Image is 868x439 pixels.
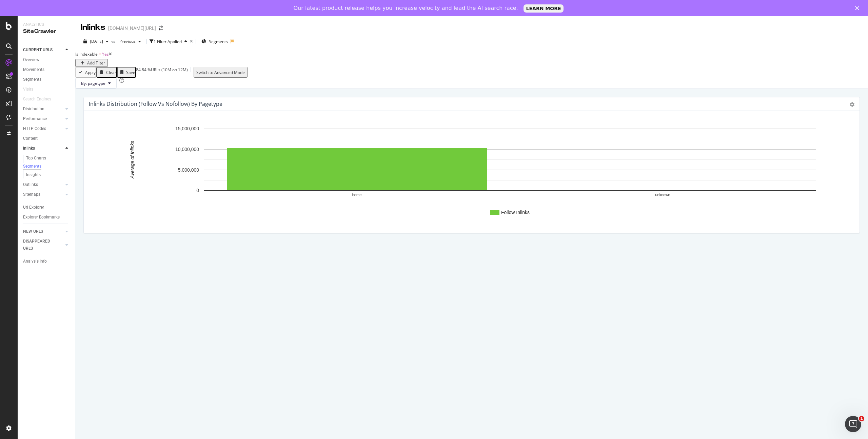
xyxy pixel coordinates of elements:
[106,70,116,75] div: Clear
[23,164,41,169] div: Segments
[196,188,199,193] text: 0
[196,70,245,75] div: Switch to Advanced Mode
[23,106,63,113] a: Distribution
[159,26,163,31] div: arrow-right-arrow-left
[23,228,63,235] a: NEW URLS
[23,214,70,221] a: Explorer Bookmarks
[75,67,96,78] button: Apply
[23,46,53,54] div: CURRENT URLS
[117,67,136,78] button: Save
[23,191,63,198] a: Sitemaps
[855,6,862,10] div: Close
[26,171,70,178] a: Insights
[23,125,63,132] a: HTTP Codes
[99,51,101,57] span: =
[23,86,33,93] div: Visits
[23,46,63,54] a: CURRENT URLS
[75,51,98,57] span: Is Indexable
[655,193,670,197] text: unknown
[26,155,70,162] a: Top Charts
[23,258,70,265] a: Analysis Info
[199,36,231,47] button: Segments
[23,181,63,188] a: Outlinks
[87,60,105,66] div: Add Filter
[23,96,51,103] div: Search Engines
[89,122,854,228] svg: A chart.
[23,238,63,252] a: DISAPPEARED URLS
[23,135,38,142] div: Content
[96,67,117,78] button: Clear
[294,5,518,12] div: Our latest product release helps you increase velocity and lead the AI search race.
[845,416,861,432] iframe: Intercom live chat
[859,416,864,421] span: 1
[136,67,188,78] div: 84.84 % URLs ( 10M on 12M )
[154,39,182,44] div: 1 Filter Applied
[81,36,111,47] button: [DATE]
[75,78,117,89] button: By: pagetype
[524,4,564,13] a: LEARN MORE
[126,70,135,75] div: Save
[23,214,60,221] div: Explorer Bookmarks
[102,51,109,57] span: Yes
[117,38,136,44] span: Previous
[23,76,70,83] a: Segments
[175,147,199,152] text: 10,000,000
[23,204,44,211] div: Url Explorer
[23,258,47,265] div: Analysis Info
[23,76,41,83] div: Segments
[23,27,70,35] div: SiteCrawler
[117,36,144,47] button: Previous
[90,38,103,44] span: 2024 Jul. 9th
[23,56,70,63] a: Overview
[23,66,44,73] div: Movements
[209,39,228,44] span: Segments
[23,181,38,188] div: Outlinks
[81,22,105,33] div: Inlinks
[23,96,58,103] a: Search Engines
[23,228,43,235] div: NEW URLS
[501,210,530,215] text: Follow Inlinks
[23,56,39,63] div: Overview
[75,59,108,67] button: Add Filter
[23,145,35,152] div: Inlinks
[23,145,63,152] a: Inlinks
[89,99,222,109] h4: Inlinks Distribution (Follow vs Nofollow) by pagetype
[23,106,44,113] div: Distribution
[81,80,105,86] span: By: pagetype
[26,171,41,178] div: Insights
[111,38,117,44] span: vs
[352,193,362,197] text: home
[194,67,248,78] button: Switch to Advanced Mode
[190,39,193,43] div: times
[23,66,70,73] a: Movements
[23,22,70,27] div: Analytics
[23,86,40,93] a: Visits
[23,163,70,170] a: Segments
[23,191,40,198] div: Sitemaps
[23,204,70,211] a: Url Explorer
[23,115,63,122] a: Performance
[23,115,47,122] div: Performance
[850,102,854,107] i: Options
[175,126,199,132] text: 15,000,000
[85,70,96,75] div: Apply
[23,125,46,132] div: HTTP Codes
[178,167,199,173] text: 5,000,000
[108,25,156,32] div: [DOMAIN_NAME][URL]
[26,155,46,162] div: Top Charts
[23,238,57,252] div: DISAPPEARED URLS
[23,135,70,142] a: Content
[150,36,190,47] button: 1 Filter Applied
[130,141,135,179] text: Average of Inlinks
